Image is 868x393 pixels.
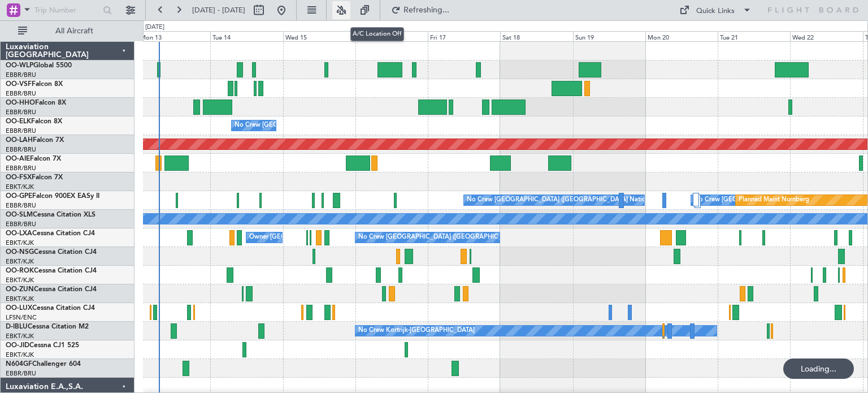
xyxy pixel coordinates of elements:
[145,23,164,32] div: [DATE]
[6,369,36,378] a: EBBR/BRU
[6,100,66,106] a: OO-HHOFalcon 8X
[6,257,34,266] a: EBKT/KJK
[428,31,500,41] div: Fri 17
[6,332,34,340] a: EBKT/KJK
[6,211,96,218] a: OO-SLMCessna Citation XLS
[6,164,36,172] a: EBBR/BRU
[6,295,34,303] a: EBKT/KJK
[6,156,61,162] a: OO-AIEFalcon 7X
[6,108,36,116] a: EBBR/BRU
[6,230,32,237] span: OO-LXA
[6,361,32,368] span: N604GF
[6,305,95,312] a: OO-LUXCessna Citation CJ4
[192,5,245,15] span: [DATE] - [DATE]
[358,229,548,246] div: No Crew [GEOGRAPHIC_DATA] ([GEOGRAPHIC_DATA] National)
[6,230,95,237] a: OO-LXACessna Citation CJ4
[350,27,404,41] div: A/C Location Off
[6,351,34,359] a: EBKT/KJK
[210,31,283,41] div: Tue 14
[718,31,790,41] div: Tue 21
[249,229,402,246] div: Owner [GEOGRAPHIC_DATA]-[GEOGRAPHIC_DATA]
[403,6,450,14] span: Refreshing...
[34,2,99,19] input: Trip Number
[500,31,572,41] div: Sat 18
[6,239,34,247] a: EBKT/KJK
[358,322,475,339] div: No Crew Kortrijk-[GEOGRAPHIC_DATA]
[29,27,119,35] span: All Aircraft
[467,192,656,209] div: No Crew [GEOGRAPHIC_DATA] ([GEOGRAPHIC_DATA] National)
[6,81,63,88] a: OO-VSFFalcon 8X
[6,62,72,69] a: OO-WLPGlobal 5500
[783,359,854,379] div: Loading...
[6,81,32,88] span: OO-VSF
[386,1,454,19] button: Refreshing...
[6,286,97,293] a: OO-ZUNCessna Citation CJ4
[6,342,79,349] a: OO-JIDCessna CJ1 525
[6,174,32,181] span: OO-FSX
[6,286,34,293] span: OO-ZUN
[6,201,36,210] a: EBBR/BRU
[6,145,36,154] a: EBBR/BRU
[6,305,32,312] span: OO-LUX
[739,192,809,209] div: Planned Maint Nurnberg
[6,267,34,274] span: OO-ROK
[6,62,33,69] span: OO-WLP
[6,249,34,256] span: OO-NSG
[6,156,30,162] span: OO-AIE
[790,31,862,41] div: Wed 22
[138,31,210,41] div: Mon 13
[6,118,62,125] a: OO-ELKFalcon 8X
[6,342,29,349] span: OO-JID
[6,71,36,79] a: EBBR/BRU
[6,276,34,284] a: EBKT/KJK
[283,31,355,41] div: Wed 15
[6,118,31,125] span: OO-ELK
[6,211,33,218] span: OO-SLM
[6,361,81,368] a: N604GFChallenger 604
[696,6,735,17] div: Quick Links
[6,220,36,228] a: EBBR/BRU
[6,127,36,135] a: EBBR/BRU
[6,137,64,144] a: OO-LAHFalcon 7X
[6,193,99,200] a: OO-GPEFalcon 900EX EASy II
[573,31,645,41] div: Sun 19
[6,249,97,256] a: OO-NSGCessna Citation CJ4
[6,100,35,106] span: OO-HHO
[6,174,63,181] a: OO-FSXFalcon 7X
[6,323,89,330] a: D-IBLUCessna Citation M2
[12,22,123,40] button: All Aircraft
[6,193,32,200] span: OO-GPE
[235,117,424,134] div: No Crew [GEOGRAPHIC_DATA] ([GEOGRAPHIC_DATA] National)
[6,89,36,98] a: EBBR/BRU
[645,31,718,41] div: Mon 20
[6,267,97,274] a: OO-ROKCessna Citation CJ4
[6,323,28,330] span: D-IBLU
[6,183,34,191] a: EBKT/KJK
[6,313,37,322] a: LFSN/ENC
[6,137,33,144] span: OO-LAH
[674,1,757,19] button: Quick Links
